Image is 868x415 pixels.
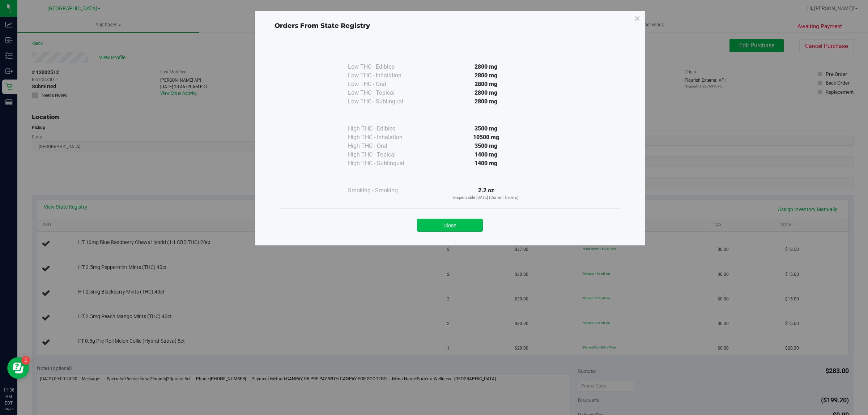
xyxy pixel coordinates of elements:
span: Orders From State Registry [275,22,370,30]
div: 2.2 oz [420,186,552,201]
div: High THC - Edibles [348,124,420,133]
div: 1400 mg [420,159,552,168]
div: 2800 mg [420,97,552,106]
div: Low THC - Oral [348,80,420,89]
div: High THC - Sublingual [348,159,420,168]
div: 1400 mg [420,150,552,159]
div: Low THC - Inhalation [348,71,420,80]
button: Close [417,219,483,232]
div: 2800 mg [420,89,552,97]
iframe: Resource center [7,357,29,379]
div: High THC - Oral [348,142,420,150]
div: High THC - Topical [348,150,420,159]
div: Low THC - Topical [348,89,420,97]
iframe: Resource center unread badge [21,356,30,365]
div: High THC - Inhalation [348,133,420,142]
div: 2800 mg [420,63,552,71]
div: 3500 mg [420,124,552,133]
div: 2800 mg [420,80,552,89]
div: 10500 mg [420,133,552,142]
div: Smoking - Smoking [348,186,420,195]
div: 2800 mg [420,71,552,80]
div: Low THC - Sublingual [348,97,420,106]
div: 3500 mg [420,142,552,150]
div: Low THC - Edibles [348,63,420,71]
p: Dispensable [DATE] (Current Orders) [420,195,552,201]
